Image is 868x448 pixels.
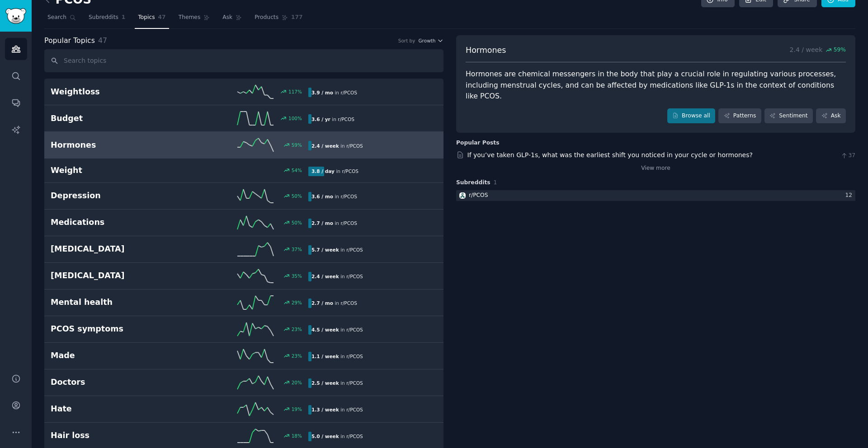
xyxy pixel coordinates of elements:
span: r/ PCOS [346,407,363,412]
div: Popular Posts [456,139,500,147]
div: in [308,88,360,97]
span: Hormones [466,45,506,56]
p: 2.4 / week [790,45,846,56]
span: r/ PCOS [340,300,357,306]
b: 3.6 / yr [311,117,330,122]
div: 19 % [292,406,302,412]
div: in [308,432,366,441]
b: 2.7 / mo [311,220,333,226]
div: 23 % [292,353,302,359]
a: Budget100%3.6 / yrin r/PCOS [44,105,443,132]
div: 59 % [292,142,302,148]
h2: Hormones [51,140,179,151]
div: 117 % [288,89,302,95]
a: Medications50%2.7 / moin r/PCOS [44,210,443,236]
div: in [308,245,366,255]
span: r/ PCOS [340,220,357,226]
a: Ask [816,108,846,124]
h2: [MEDICAL_DATA] [51,270,179,281]
div: 54 % [292,167,302,173]
div: in [308,325,366,335]
a: Made23%1.1 / weekin r/PCOS [44,343,443,369]
h2: Hate [51,403,179,415]
div: in [308,141,366,150]
span: Growth [418,37,435,44]
h2: Weight [51,165,179,176]
div: in [308,272,366,281]
a: Search [44,10,79,29]
span: r/ PCOS [346,327,363,332]
a: Mental health29%2.7 / moin r/PCOS [44,289,443,316]
div: in [308,192,360,201]
div: 35 % [292,273,302,279]
b: 3.9 / mo [311,90,333,95]
b: 2.5 / week [311,380,339,386]
span: Search [47,14,66,22]
span: 47 [158,14,166,22]
div: 100 % [288,115,302,121]
div: 29 % [292,299,302,306]
b: 2.4 / week [311,143,339,149]
span: 1 [494,179,497,186]
a: PCOS symptoms23%4.5 / weekin r/PCOS [44,316,443,343]
b: 5.7 / week [311,247,339,252]
a: Doctors20%2.5 / weekin r/PCOS [44,369,443,396]
b: 3.8 / day [311,168,335,174]
span: Topics [138,14,155,22]
div: 23 % [292,326,302,332]
span: r/ PCOS [346,247,363,252]
b: 5.0 / week [311,434,339,439]
h2: Depression [51,190,179,201]
h2: Budget [51,113,179,124]
a: PCOSr/PCOS12 [456,190,855,201]
div: 37 % [292,246,302,252]
div: 12 [845,191,855,200]
span: r/ PCOS [346,143,363,149]
span: Popular Topics [44,35,95,47]
span: r/ PCOS [346,380,363,386]
span: Themes [179,14,201,22]
b: 1.3 / week [311,407,339,412]
a: Hate19%1.3 / weekin r/PCOS [44,396,443,423]
span: r/ PCOS [346,354,363,359]
a: Subreddits1 [85,10,128,29]
a: Weight54%3.8 / dayin r/PCOS [44,159,443,183]
a: Depression50%3.6 / moin r/PCOS [44,183,443,210]
span: Products [255,14,278,22]
a: Patterns [718,108,761,124]
div: in [308,299,360,308]
span: r/ PCOS [346,434,363,439]
span: 1 [122,14,126,22]
span: r/ PCOS [340,90,357,95]
span: r/ PCOS [342,168,358,174]
div: 18 % [292,433,302,439]
a: Themes [175,10,213,29]
a: Topics47 [135,10,169,29]
a: Browse all [667,108,716,124]
div: in [308,378,366,388]
b: 2.7 / mo [311,300,333,306]
b: 4.5 / week [311,327,339,332]
span: 47 [98,36,107,45]
span: r/ PCOS [338,117,354,122]
img: PCOS [459,192,466,199]
h2: Doctors [51,377,179,388]
div: 50 % [292,219,302,226]
a: Hormones59%2.4 / weekin r/PCOS [44,132,443,159]
div: in [308,167,362,176]
b: 1.1 / week [311,354,339,359]
div: in [308,352,366,361]
span: Ask [222,14,232,22]
h2: [MEDICAL_DATA] [51,243,179,255]
span: 37 [840,152,855,160]
h2: PCOS symptoms [51,323,179,335]
a: If you’ve taken GLP-1s, what was the earliest shift you noticed in your cycle or hormones? [467,151,753,159]
h2: Weightloss [51,86,179,98]
span: 177 [291,14,303,22]
b: 3.6 / mo [311,194,333,199]
h2: Made [51,350,179,361]
img: GummySearch logo [5,8,26,24]
span: r/ PCOS [340,194,357,199]
div: 50 % [292,193,302,199]
a: Sentiment [764,108,813,124]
